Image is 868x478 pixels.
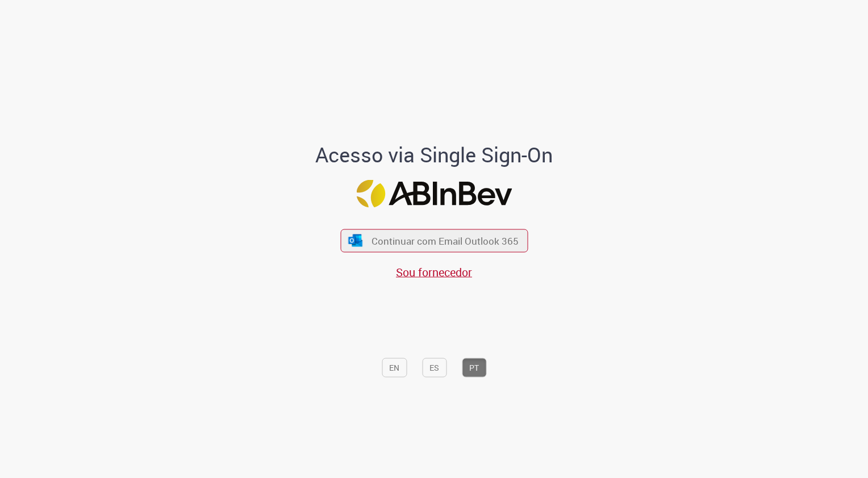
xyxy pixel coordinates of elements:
button: ícone Azure/Microsoft 360 Continuar com Email Outlook 365 [340,229,528,252]
button: EN [382,358,407,378]
a: Sou fornecedor [396,265,472,280]
span: Continuar com Email Outlook 365 [372,234,519,248]
img: ícone Azure/Microsoft 360 [348,234,364,246]
img: Logo ABInBev [356,180,512,208]
button: PT [462,358,486,378]
h1: Acesso via Single Sign-On [277,144,592,166]
button: ES [422,358,446,378]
